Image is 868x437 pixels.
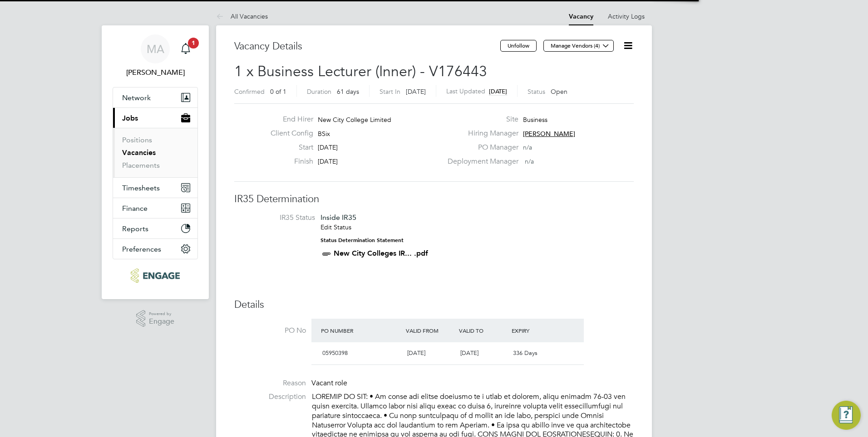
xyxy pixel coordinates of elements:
[319,322,404,339] div: PO Number
[234,193,634,206] h3: IR35 Determination
[234,326,306,335] label: PO No
[523,143,532,151] span: n/a
[442,157,518,166] label: Deployment Manager
[509,322,562,339] div: Expiry
[243,213,315,223] label: IR35 Status
[122,148,156,157] a: Vacancies
[113,218,197,238] button: Reports
[334,249,428,257] a: New City Colleges IR... .pdf
[321,213,356,222] span: Inside IR35
[122,136,152,144] a: Positions
[147,43,164,55] span: MA
[307,87,331,96] label: Duration
[234,40,500,53] h3: Vacancy Details
[404,322,457,339] div: Valid From
[177,34,195,63] a: 1
[460,349,478,357] span: [DATE]
[113,128,197,177] div: Jobs
[608,12,645,20] a: Activity Logs
[113,108,197,128] button: Jobs
[457,322,510,339] div: Valid To
[337,87,359,96] span: 61 days
[513,349,538,357] span: 336 Days
[136,310,175,327] a: Powered byEngage
[500,40,537,52] button: Unfollow
[543,40,614,52] button: Manage Vendors (4)
[113,178,197,198] button: Timesheets
[318,130,330,138] span: BSix
[122,184,160,192] span: Timesheets
[446,87,485,95] label: Last Updated
[216,12,268,20] a: All Vacancies
[113,67,198,78] span: Mahnaz Asgari Joorshari
[122,114,138,122] span: Jobs
[489,87,507,95] span: [DATE]
[131,268,179,283] img: ncclondon-logo-retina.png
[569,13,593,20] a: Vacancy
[234,392,306,402] label: Description
[113,268,198,283] a: Go to home page
[122,93,151,102] span: Network
[234,298,634,311] h3: Details
[263,143,313,152] label: Start
[113,87,197,107] button: Network
[321,237,404,243] strong: Status Determination Statement
[528,87,545,96] label: Status
[442,129,518,138] label: Hiring Manager
[102,25,209,299] nav: Main navigation
[442,143,518,152] label: PO Manager
[551,87,567,96] span: Open
[122,204,148,213] span: Finance
[263,115,313,124] label: End Hirer
[270,87,286,96] span: 0 of 1
[188,38,199,49] span: 1
[318,116,391,124] span: New City College Limited
[234,87,265,96] label: Confirmed
[832,401,861,430] button: Engage Resource Center
[406,87,426,96] span: [DATE]
[311,379,347,388] span: Vacant role
[113,239,197,259] button: Preferences
[113,198,197,218] button: Finance
[318,143,338,151] span: [DATE]
[442,115,518,124] label: Site
[407,349,425,357] span: [DATE]
[149,310,174,318] span: Powered by
[321,223,351,231] a: Edit Status
[318,157,338,165] span: [DATE]
[523,130,575,138] span: [PERSON_NAME]
[234,379,306,388] label: Reason
[122,224,148,233] span: Reports
[122,161,160,170] a: Placements
[149,318,174,325] span: Engage
[380,87,400,96] label: Start In
[263,129,313,138] label: Client Config
[234,63,487,80] span: 1 x Business Lecturer (Inner) - V176443
[525,157,534,165] span: n/a
[113,34,198,78] a: MA[PERSON_NAME]
[263,157,313,166] label: Finish
[122,245,161,253] span: Preferences
[523,116,547,124] span: Business
[322,349,348,357] span: 05950398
